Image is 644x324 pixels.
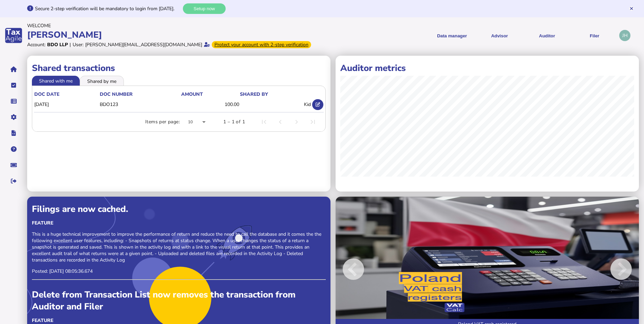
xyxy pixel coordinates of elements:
[629,6,634,11] button: Hide message
[181,91,239,97] div: Amount
[11,101,17,102] i: Data manager
[312,99,323,110] button: Open shared transaction
[34,91,99,97] div: doc date
[32,62,326,74] h1: Shared transactions
[212,41,311,48] div: From Oct 1, 2025, 2-step verification will be required to login. Set it up now...
[6,110,21,124] button: Manage settings
[34,98,99,112] td: [DATE]
[181,91,203,97] div: Amount
[223,119,245,125] div: 1 – 1 of 1
[32,203,326,215] div: Filings are now cached.
[431,27,473,44] button: Shows a dropdown of Data manager options
[73,41,83,48] div: User:
[35,5,181,12] div: Secure 2-step verification will be mandatory to login from [DATE].
[240,91,268,97] div: shared by
[6,62,21,76] button: Home
[6,142,21,156] button: Help pages
[32,289,326,312] div: Delete from Transaction List now removes the transaction from Auditor and Filer
[80,76,124,85] li: Shared by me
[526,27,568,44] button: Auditor
[6,158,21,172] button: Raise a support ticket
[240,91,311,97] div: shared by
[32,231,326,263] p: This is a huge technical improvement to improve the performance of return and reduce the need to ...
[183,3,226,14] button: Setup now
[27,22,320,29] div: Welcome
[619,30,630,41] div: Profile settings
[100,91,181,97] div: doc number
[340,62,634,74] h1: Auditor metrics
[478,27,521,44] button: Shows a dropdown of VAT Advisor options
[27,29,320,41] div: [PERSON_NAME]
[240,98,311,112] td: Kid
[32,268,326,274] p: Posted: [DATE] 08:05:36.674
[32,76,80,85] li: Shared with me
[70,41,71,48] div: |
[34,91,59,97] div: doc date
[181,98,239,112] td: 100.00
[47,41,68,48] div: BDO LLP
[99,98,181,112] td: BDO123
[323,27,616,44] menu: navigate products
[100,91,133,97] div: doc number
[85,41,202,48] div: [PERSON_NAME][EMAIL_ADDRESS][DOMAIN_NAME]
[27,41,45,48] div: Account:
[6,174,21,188] button: Sign out
[32,317,326,324] div: Feature
[573,27,616,44] button: Filer
[6,78,21,92] button: Tasks
[204,42,210,47] i: Email verified
[32,220,326,226] div: Feature
[145,119,180,125] div: Items per page:
[6,126,21,140] button: Developer hub links
[6,94,21,108] button: Data manager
